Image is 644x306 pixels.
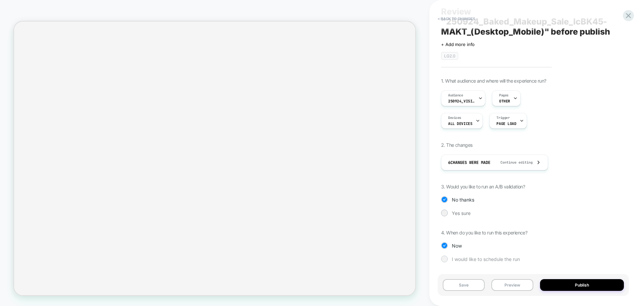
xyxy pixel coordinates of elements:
span: LG2.0 [441,52,458,60]
span: Now [452,243,462,249]
span: I would like to schedule the run [452,256,520,262]
span: 250924_VisitBanner_lcBK45-MAKT [448,99,475,103]
span: Page Load [496,121,516,126]
span: 4. When do you like to run this experience? [441,230,527,235]
span: OTHER [499,99,510,103]
span: Devices [448,116,461,120]
span: 1. What audience and where will the experience run? [441,78,546,84]
span: Audience [448,93,463,98]
span: ALL DEVICES [448,121,472,126]
span: Trigger [496,116,509,120]
span: Yes sure [452,210,471,216]
span: 2. The changes [441,142,473,148]
button: Save [443,279,485,291]
span: Pages [499,93,508,98]
button: Preview [491,279,533,291]
button: < Back to changes [434,13,479,24]
span: + Add more info [441,42,475,47]
span: Continue editing [494,160,533,165]
span: 6 Changes were made [448,160,490,165]
span: No thanks [452,197,474,203]
span: 3. Would you like to run an A/B validation? [441,184,525,189]
button: Publish [540,279,624,291]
